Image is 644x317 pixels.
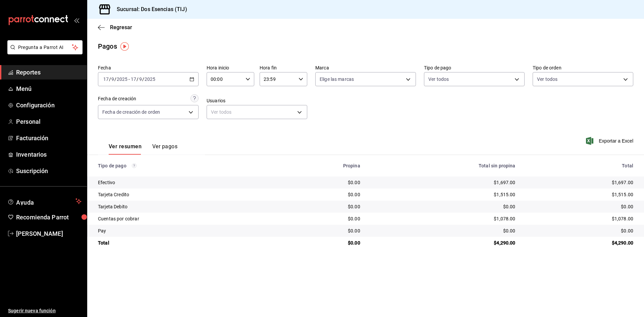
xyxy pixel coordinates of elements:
label: Tipo de pago [424,65,525,70]
div: $0.00 [526,203,633,210]
div: $1,515.00 [526,191,633,198]
span: Sugerir nueva función [8,307,82,314]
input: -- [103,76,109,82]
h3: Sucursal: Dos Esencias (TIJ) [111,5,187,13]
span: [PERSON_NAME] [16,229,82,238]
span: / [142,76,144,82]
label: Hora fin [260,65,307,70]
div: Ver todos [207,105,307,119]
button: Regresar [98,24,132,31]
button: open_drawer_menu [74,17,79,23]
div: Cuentas por cobrar [98,215,269,222]
label: Hora inicio [207,65,254,70]
div: Propina [280,163,360,168]
span: Facturación [16,134,82,143]
div: Pay [98,227,269,234]
span: Suscripción [16,166,82,175]
a: Pregunta a Parrot AI [5,49,83,56]
div: Total [526,163,633,168]
div: Pagos [98,41,117,51]
div: Fecha de creación [98,95,136,102]
div: $0.00 [280,203,360,210]
label: Marca [315,65,416,70]
span: Personal [16,117,82,126]
input: ---- [116,76,128,82]
span: Fecha de creación de orden [102,109,160,115]
button: Exportar a Excel [587,137,633,145]
div: $0.00 [280,240,360,246]
input: ---- [144,76,156,82]
span: / [114,76,116,82]
span: Configuración [16,101,82,110]
div: $1,697.00 [526,179,633,186]
div: $0.00 [280,179,360,186]
button: Ver resumen [109,143,142,155]
div: $0.00 [526,227,633,234]
span: Pregunta a Parrot AI [18,44,72,51]
span: Elige las marcas [320,76,354,83]
div: Tipo de pago [98,163,269,168]
div: $0.00 [371,227,516,234]
label: Tipo de orden [533,65,633,70]
div: Tarjeta Credito [98,191,269,198]
div: $1,078.00 [526,215,633,222]
span: Regresar [110,24,132,31]
div: $4,290.00 [526,240,633,246]
div: $1,515.00 [371,191,516,198]
svg: Los pagos realizados con Pay y otras terminales son montos brutos. [132,163,137,168]
div: Total sin propina [371,163,516,168]
span: Ver todos [428,76,449,83]
span: / [109,76,111,82]
div: $0.00 [371,203,516,210]
span: Ayuda [16,197,73,205]
div: $4,290.00 [371,240,516,246]
div: $1,697.00 [371,179,516,186]
label: Usuarios [207,98,307,103]
div: $0.00 [280,191,360,198]
span: Recomienda Parrot [16,213,82,222]
div: Total [98,240,269,246]
div: Efectivo [98,179,269,186]
span: Menú [16,84,82,93]
span: - [128,76,130,82]
button: Pregunta a Parrot AI [7,40,83,54]
div: Tarjeta Debito [98,203,269,210]
div: navigation tabs [109,143,177,155]
span: Reportes [16,68,82,77]
span: / [137,76,139,82]
div: $0.00 [280,227,360,234]
input: -- [139,76,142,82]
img: Tooltip marker [120,42,129,51]
span: Ver todos [537,76,557,83]
input: -- [111,76,114,82]
div: $0.00 [280,215,360,222]
button: Ver pagos [152,143,177,155]
label: Fecha [98,65,199,70]
span: Inventarios [16,150,82,159]
input: -- [130,76,137,82]
div: $1,078.00 [371,215,516,222]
